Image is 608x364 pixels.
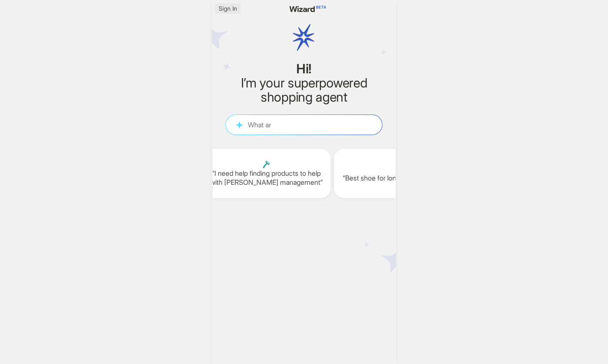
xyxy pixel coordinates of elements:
div: 🏃‍♂️Best shoe for long distance running [334,149,463,198]
span: 🏃‍♂️ [341,165,456,174]
h2: I’m your superpowered shopping agent [226,76,382,104]
div: 🪒I need help finding products to help with [PERSON_NAME] management [202,149,331,198]
span: Sign In [219,5,237,12]
button: Sign In [215,3,241,14]
q: I need help finding products to help with [PERSON_NAME] management [209,169,324,187]
h1: Hi! [226,62,382,76]
img: wizard logo [278,3,330,72]
q: Best shoe for long distance running [341,174,456,183]
span: 🪒 [209,160,324,169]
